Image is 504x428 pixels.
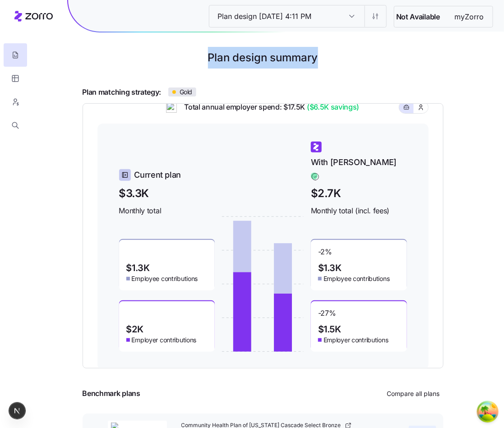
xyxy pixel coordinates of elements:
[119,205,215,216] span: Monthly total
[447,11,491,23] span: myZorro
[324,336,388,345] span: Employer contributions
[311,156,397,169] span: With [PERSON_NAME]
[311,205,407,216] span: Monthly total (incl. fees)
[43,47,482,69] h1: Plan design summary
[318,308,336,323] span: -27 %
[134,169,181,181] span: Current plan
[83,388,140,399] span: Benchmark plans
[83,87,162,98] span: Plan matching strategy:
[126,325,143,334] span: $2K
[384,387,444,401] button: Compare all plans
[311,185,407,202] span: $2.7K
[396,11,440,23] span: Not Available
[318,325,341,334] span: $1.5K
[177,101,359,113] span: Total annual employer spend: $17.5K
[180,88,192,96] span: Gold
[132,274,198,283] span: Employee contributions
[318,247,332,262] span: -2 %
[479,403,497,421] button: Open Tanstack query devtools
[324,274,390,283] span: Employee contributions
[387,389,440,398] span: Compare all plans
[365,5,386,27] button: Settings
[126,263,150,272] span: $1.3K
[119,185,215,202] span: $3.3K
[305,101,359,113] span: ($6.5K savings)
[318,263,342,272] span: $1.3K
[166,102,177,113] img: ai-icon.png
[132,336,197,345] span: Employer contributions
